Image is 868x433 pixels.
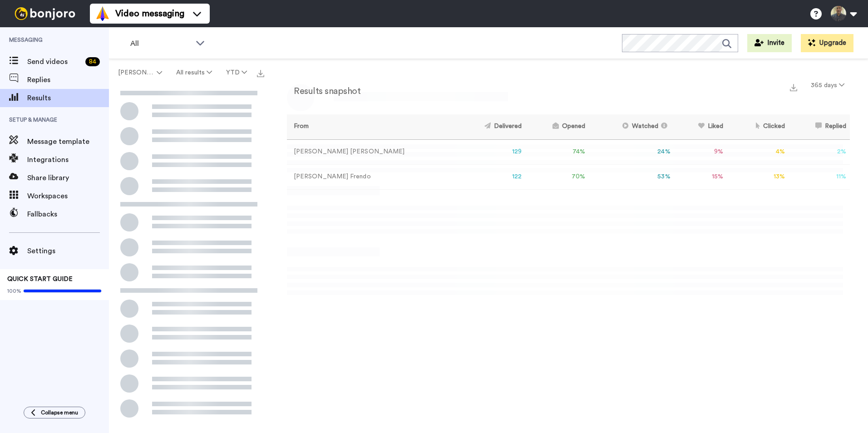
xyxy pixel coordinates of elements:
button: YTD [219,64,254,81]
button: Upgrade [801,34,853,52]
button: [PERSON_NAME] [111,64,169,81]
th: Watched [589,114,674,139]
span: Collapse menu [41,409,78,416]
button: Export all results that match these filters now. [254,66,267,79]
span: Send videos [27,56,82,67]
button: Export a summary of each team member’s results that match this filter now. [787,80,800,93]
td: 9 % [674,139,727,164]
span: Integrations [27,154,109,165]
td: 129 [455,139,525,164]
span: QUICK START GUIDE [7,276,73,282]
span: Fallbacks [27,209,109,220]
span: Share library [27,172,109,183]
td: [PERSON_NAME] Frendo [287,164,455,189]
span: 100% [7,287,21,295]
td: 53 % [589,164,674,189]
th: Clicked [727,114,789,139]
span: Results [27,93,109,103]
img: bj-logo-header-white.svg [11,7,79,20]
button: Invite [747,34,792,52]
span: Workspaces [27,191,109,202]
th: Replied [789,114,850,139]
td: 24 % [589,139,674,164]
th: From [287,114,455,139]
span: Video messaging [115,7,184,20]
td: 11 % [789,164,850,189]
td: 122 [455,164,525,189]
td: 13 % [727,164,789,189]
th: Opened [525,114,589,139]
img: vm-color.svg [95,6,110,21]
td: [PERSON_NAME] [PERSON_NAME] [287,139,455,164]
button: 365 days [805,77,850,93]
span: Settings [27,246,109,256]
td: 4 % [727,139,789,164]
th: Liked [674,114,727,139]
span: Replies [27,74,109,85]
td: 15 % [674,164,727,189]
th: Delivered [455,114,525,139]
span: All [130,38,191,49]
button: All results [169,64,219,81]
td: 2 % [789,139,850,164]
button: Collapse menu [24,407,85,418]
div: 84 [85,57,100,66]
td: 74 % [525,139,589,164]
h2: Results snapshot [287,86,360,96]
td: 70 % [525,164,589,189]
span: [PERSON_NAME] [118,68,155,77]
span: Message template [27,136,109,147]
img: export.svg [257,70,264,77]
img: export.svg [790,84,797,91]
